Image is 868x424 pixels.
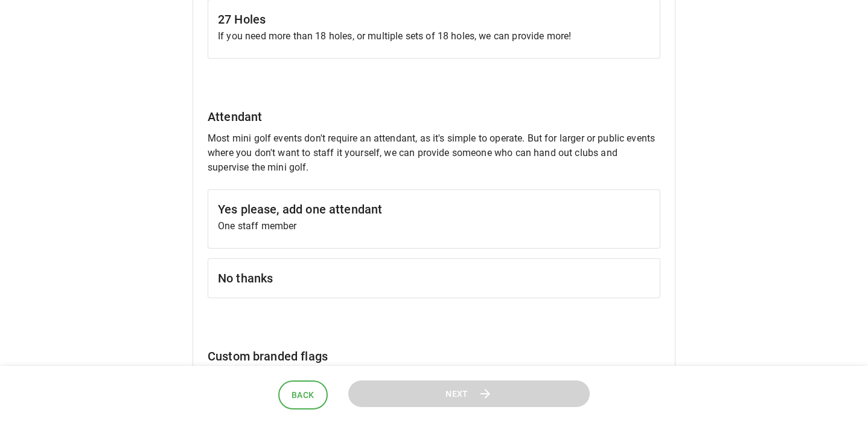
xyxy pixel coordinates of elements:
h6: Attendant [208,107,660,126]
h6: Custom branded flags [208,347,660,366]
h6: Yes please, add one attendant [218,200,650,219]
span: Next [445,386,468,402]
button: Back [278,380,328,410]
p: One staff member [218,219,650,233]
h6: No thanks [218,269,650,288]
button: Next [348,380,590,408]
span: Back [292,388,314,403]
p: If you need more than 18 holes, or multiple sets of 18 holes, we can provide more! [218,29,650,44]
p: Most mini golf events don't require an attendant, as it's simple to operate. But for larger or pu... [208,131,660,175]
h6: 27 Holes [218,10,650,29]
